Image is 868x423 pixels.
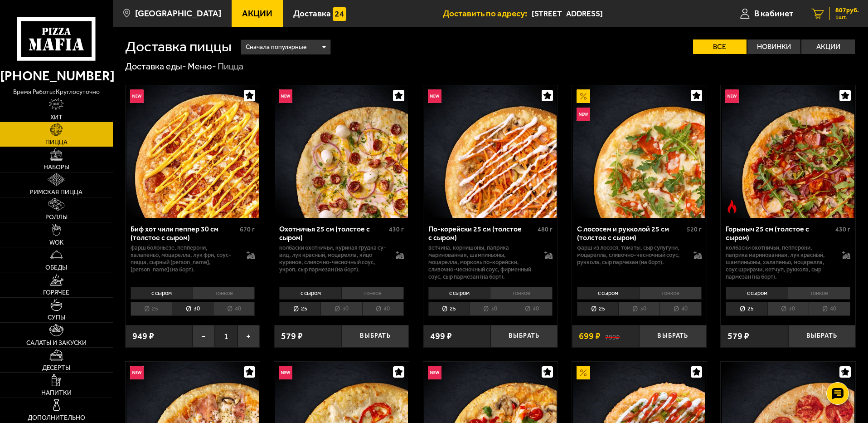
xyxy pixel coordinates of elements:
[28,415,85,421] span: Дополнительно
[279,287,341,300] li: с сыром
[605,332,620,341] s: 799 ₽
[26,340,87,346] span: Салаты и закуски
[279,244,387,273] p: колбаски охотничьи, куриная грудка су-вид, лук красный, моцарелла, яйцо куриное, сливочно-чесночн...
[721,85,855,218] a: НовинкаОстрое блюдоГорыныч 25 см (толстое с сыром)
[238,325,260,347] button: +
[172,302,213,316] li: 30
[240,226,255,233] span: 670 г
[125,61,186,72] a: Доставка еды-
[801,39,855,54] label: Акции
[126,85,260,218] a: НовинкаБиф хот чили пеппер 30 см (толстое с сыром)
[430,332,452,341] span: 499 ₽
[213,302,255,316] li: 40
[693,39,747,54] label: Все
[424,85,557,218] img: По-корейски 25 см (толстое с сыром)
[809,302,850,316] li: 40
[218,61,243,73] div: Пицца
[188,61,216,72] a: Меню-
[572,85,707,218] a: АкционныйНовинкаС лососем и рукколой 25 см (толстое с сыром)
[44,164,69,171] span: Наборы
[126,85,259,218] img: Биф хот чили пеппер 30 см (толстое с сыром)
[320,302,362,316] li: 30
[279,302,320,316] li: 25
[687,226,702,233] span: 520 г
[215,325,237,347] span: 1
[659,302,701,316] li: 40
[573,85,705,218] img: С лососем и рукколой 25 см (толстое с сыром)
[428,225,536,242] div: По-корейски 25 см (толстое с сыром)
[242,9,272,18] span: Акции
[726,302,767,316] li: 25
[577,89,590,103] img: Акционный
[577,108,590,121] img: Новинка
[293,9,331,18] span: Доставка
[532,5,705,22] input: Ваш адрес доставки
[618,302,659,316] li: 30
[30,189,82,196] span: Римская пицца
[193,287,255,300] li: тонкое
[490,287,553,300] li: тонкое
[788,287,850,300] li: тонкое
[342,325,409,347] button: Выбрать
[490,325,558,347] button: Выбрать
[428,366,441,379] img: Новинка
[246,39,306,56] span: Сначала популярные
[131,244,238,273] p: фарш болоньезе, пепперони, халапеньо, моцарелла, лук фри, соус-пицца, сырный [PERSON_NAME], [PERS...
[754,9,793,18] span: В кабинет
[532,5,705,22] span: Большой Сампсониевский проспект, 18
[747,39,801,54] label: Новинки
[130,366,144,379] img: Новинка
[281,332,303,341] span: 579 ₽
[274,85,409,218] a: НовинкаОхотничья 25 см (толстое с сыром)
[279,366,292,379] img: Новинка
[48,315,65,321] span: Супы
[135,9,221,18] span: [GEOGRAPHIC_DATA]
[131,287,193,300] li: с сыром
[428,89,441,103] img: Новинка
[43,290,69,296] span: Горячее
[50,114,63,121] span: Хит
[726,244,833,280] p: колбаски Охотничьи, пепперони, паприка маринованная, лук красный, шампиньоны, халапеньо, моцарелл...
[725,89,739,103] img: Новинка
[579,332,601,341] span: 699 ₽
[725,200,739,213] img: Острое блюдо
[577,366,590,379] img: Акционный
[333,7,346,21] img: 15daf4d41897b9f0e9f617042186c801.svg
[428,302,470,316] li: 25
[835,15,859,20] span: 1 шт.
[423,85,558,218] a: НовинкаПо-корейски 25 см (толстое с сыром)
[788,325,855,347] button: Выбрать
[577,287,639,300] li: с сыром
[511,302,553,316] li: 40
[45,214,68,221] span: Роллы
[341,287,404,300] li: тонкое
[722,85,854,218] img: Горыныч 25 см (толстое с сыром)
[470,302,511,316] li: 30
[279,225,387,242] div: Охотничья 25 см (толстое с сыром)
[443,9,532,18] span: Доставить по адресу:
[131,225,238,242] div: Биф хот чили пеппер 30 см (толстое с сыром)
[45,139,68,146] span: Пицца
[577,302,618,316] li: 25
[726,225,833,242] div: Горыныч 25 см (толстое с сыром)
[279,89,292,103] img: Новинка
[389,226,404,233] span: 430 г
[428,287,490,300] li: с сыром
[639,325,706,347] button: Выбрать
[275,85,407,218] img: Охотничья 25 см (толстое с сыром)
[428,244,536,280] p: ветчина, корнишоны, паприка маринованная, шампиньоны, моцарелла, морковь по-корейски, сливочно-че...
[577,244,684,266] p: фарш из лосося, томаты, сыр сулугуни, моцарелла, сливочно-чесночный соус, руккола, сыр пармезан (...
[835,226,850,233] span: 430 г
[125,39,232,54] h1: Доставка пиццы
[49,240,63,246] span: WOK
[835,7,859,14] span: 807 руб.
[767,302,809,316] li: 30
[131,302,172,316] li: 25
[45,265,67,271] span: Обеды
[726,287,788,300] li: с сыром
[362,302,404,316] li: 40
[132,332,154,341] span: 949 ₽
[577,225,684,242] div: С лососем и рукколой 25 см (толстое с сыром)
[639,287,702,300] li: тонкое
[538,226,553,233] span: 480 г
